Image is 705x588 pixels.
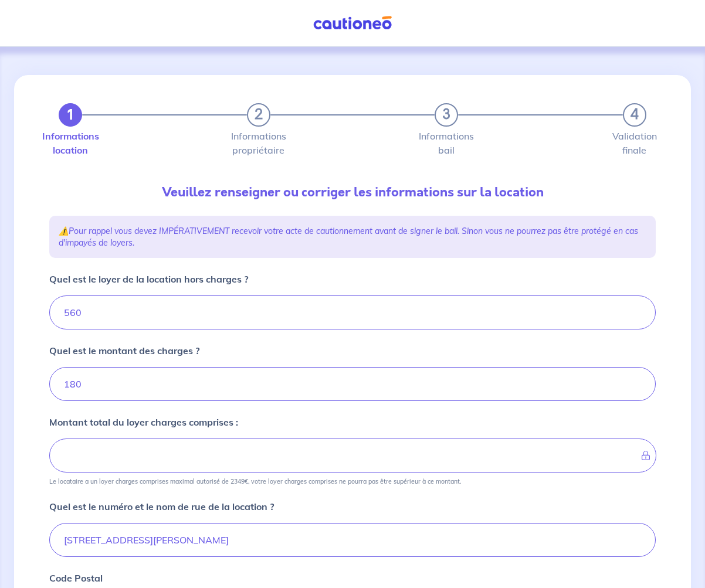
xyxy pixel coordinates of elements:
em: Pour rappel vous devez IMPÉRATIVEMENT recevoir votre acte de cautionnement avant de signer le bai... [59,226,638,248]
label: Informations propriétaire [247,131,270,155]
p: Quel est le numéro et le nom de rue de la location ? [49,499,274,514]
p: Montant total du loyer charges comprises : [49,415,238,429]
img: Cautioneo [309,16,396,30]
button: 1 [59,103,82,127]
input: Ex: 165 avenue de Bretagne [49,523,656,557]
label: Validation finale [623,131,646,155]
label: Informations location [59,131,82,155]
p: ⚠️ [59,225,646,249]
p: Quel est le loyer de la location hors charges ? [49,272,248,286]
p: Veuillez renseigner ou corriger les informations sur la location [49,183,656,202]
p: Quel est le montant des charges ? [49,344,199,358]
p: Code Postal [49,571,103,585]
p: Le locataire a un loyer charges comprises maximal autorisé de 2349€, votre loyer charges comprise... [49,477,461,485]
label: Informations bail [435,131,458,155]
